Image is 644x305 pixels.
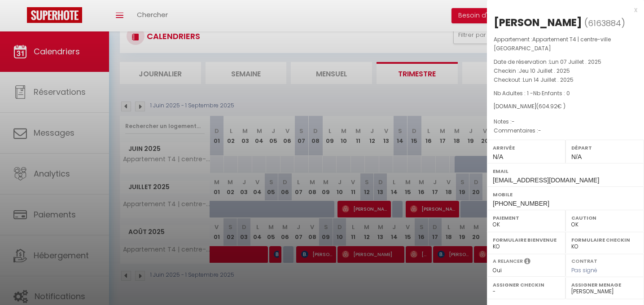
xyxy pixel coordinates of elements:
label: Caution [571,213,638,222]
label: Arrivée [493,143,560,152]
label: Formulaire Bienvenue [493,235,560,244]
label: Départ [571,143,638,152]
span: ( ) [584,17,625,29]
span: [EMAIL_ADDRESS][DOMAIN_NAME] [493,177,599,184]
p: Appartement : [494,35,637,53]
label: Mobile [493,190,638,199]
span: Jeu 10 Juillet . 2025 [519,67,570,75]
label: Contrat [571,257,597,263]
span: 604.92 [539,102,557,110]
span: Lun 07 Juillet . 2025 [549,58,601,66]
span: Appartement T4 | centre-ville [GEOGRAPHIC_DATA] [494,35,611,52]
button: Ouvrir le widget de chat LiveChat [7,4,34,31]
span: Lun 14 Juillet . 2025 [523,76,574,84]
span: Pas signé [571,266,597,274]
p: Checkin : [494,66,637,75]
span: Nb Enfants : 0 [533,89,570,97]
label: Assigner Checkin [493,280,560,289]
p: Notes : [494,117,637,126]
span: [PHONE_NUMBER] [493,200,549,207]
label: Assigner Menage [571,280,638,289]
div: x [487,4,637,15]
p: Date de réservation : [494,57,637,66]
span: N/A [571,153,582,160]
span: Nb Adultes : 1 - [494,89,570,97]
label: Email [493,167,638,176]
span: N/A [493,153,503,160]
label: Formulaire Checkin [571,235,638,244]
p: Commentaires : [494,126,637,135]
label: A relancer [493,257,523,265]
label: Paiement [493,213,560,222]
span: 6163884 [588,18,621,29]
div: [DOMAIN_NAME] [494,102,637,111]
span: - [512,118,515,125]
p: Checkout : [494,75,637,84]
span: ( € ) [536,102,565,110]
i: Sélectionner OUI si vous souhaiter envoyer les séquences de messages post-checkout [524,257,530,267]
div: [PERSON_NAME] [494,15,582,30]
span: - [538,127,541,134]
